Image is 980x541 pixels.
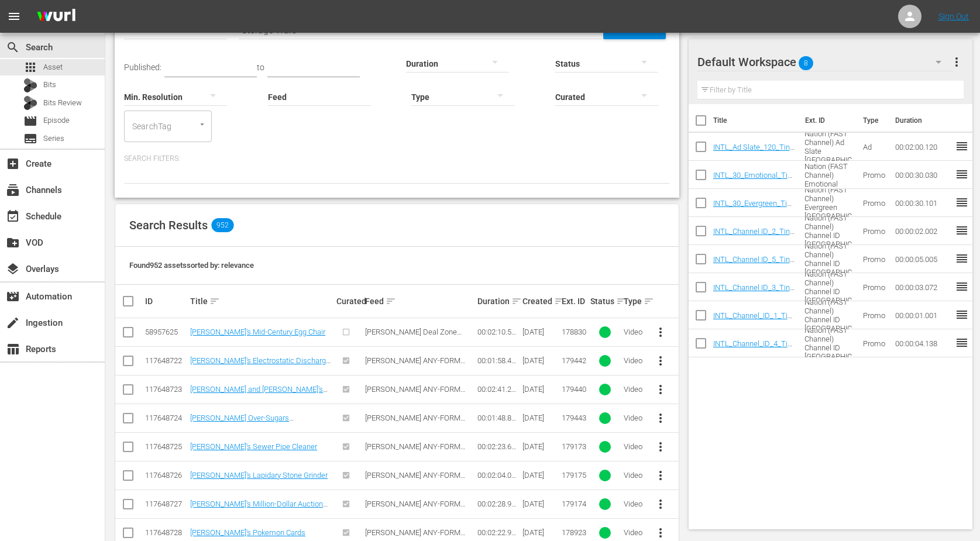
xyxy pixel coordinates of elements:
button: more_vert [647,461,675,490]
span: Search Results [129,218,208,232]
th: Title [713,104,798,137]
span: reorder [955,308,969,322]
span: more_vert [654,468,668,483]
div: Video [624,471,643,480]
span: more_vert [654,325,668,339]
span: reorder [955,280,969,294]
img: ans4CAIJ8jUAAAAAAAAAAAAAAAAAAAAAAAAgQb4GAAAAAAAAAAAAAAAAAAAAAAAAJMjXAAAAAAAAAAAAAAAAAAAAAAAAgAT5G... [28,3,84,30]
span: [PERSON_NAME] ANY-FORM AETV [365,442,465,460]
span: 8 [799,51,813,75]
span: more_vert [654,383,668,397]
div: Video [624,385,643,394]
div: [DATE] [522,385,558,394]
td: 00:00:01.001 [890,301,955,329]
div: 00:02:28.949 [477,499,519,508]
td: Tiny House Nation (FAST Channel) Ad Slate [GEOGRAPHIC_DATA] 120 [800,133,858,161]
div: 117648724 [145,413,187,422]
span: sort [554,296,565,306]
span: reorder [955,251,969,266]
td: 00:00:03.072 [890,273,955,301]
span: sort [386,296,396,306]
div: 117648723 [145,385,187,394]
span: to [257,63,264,72]
div: Feed [365,294,474,308]
p: Search Filters: [124,154,670,164]
span: more_vert [654,526,668,540]
button: more_vert [647,490,675,518]
span: [PERSON_NAME] ANY-FORM AETV [365,385,465,402]
span: [PERSON_NAME] ANY-FORM AETV [365,356,465,374]
div: 58957625 [145,328,187,336]
div: 00:02:10.597 [477,328,519,336]
span: Series [43,133,64,144]
td: 00:00:05.005 [890,245,955,273]
td: 00:00:02.002 [890,217,955,245]
a: [PERSON_NAME] Over-Sugars [PERSON_NAME] [190,413,294,431]
td: 00:00:30.101 [890,189,955,217]
span: Schedule [6,209,20,223]
span: Channels [6,183,20,197]
td: 00:00:30.030 [890,161,955,189]
a: [PERSON_NAME]'s Sewer Pipe Cleaner [190,442,317,451]
td: 00:02:00.120 [890,133,955,161]
span: Asset [43,61,63,73]
div: 00:02:22.975 [477,528,519,537]
div: Bits Review [23,96,37,110]
a: INTL_30_Evergreen_Tiny House Nation_Promo [713,199,795,216]
span: apps [23,60,37,74]
td: Tiny House Nation (FAST Channel) Channel ID [GEOGRAPHIC_DATA] [800,301,858,329]
div: 117648726 [145,471,187,480]
td: Promo [858,189,890,217]
div: ID [145,297,187,306]
div: 117648728 [145,528,187,537]
span: Create [6,157,20,171]
div: [DATE] [522,499,558,508]
span: 179440 [562,385,586,394]
span: more_vert [654,411,668,425]
a: [PERSON_NAME]'s Lapidary Stone Grinder [190,471,328,480]
td: Tiny House Nation (FAST Channel) Channel ID [GEOGRAPHIC_DATA] [800,217,858,245]
td: Tiny House Nation (FAST Channel) Channel ID [GEOGRAPHIC_DATA] [800,245,858,273]
div: Ext. ID [562,297,586,306]
div: [DATE] [522,413,558,422]
div: Video [624,442,643,451]
td: 00:00:04.138 [890,329,955,357]
div: [DATE] [522,528,558,537]
a: INTL_Ad Slate_120_Tiny House Nation [713,143,795,160]
span: [PERSON_NAME] ANY-FORM AETV [365,413,465,431]
span: Found 952 assets sorted by: relevance [129,261,254,270]
div: Duration [477,294,519,308]
a: INTL_Channel_ID_1_Tiny House Nation [713,311,795,329]
div: 00:01:58.485 [477,356,519,365]
span: 952 [211,218,233,232]
div: 117648722 [145,356,187,365]
span: more_vert [654,440,668,454]
td: Tiny House Nation (FAST Channel) Channel ID [GEOGRAPHIC_DATA] [800,273,858,301]
div: [DATE] [522,356,558,365]
div: Created [522,294,558,308]
span: Bits [43,79,56,91]
span: [PERSON_NAME] Deal Zone AETV [365,328,462,345]
button: more_vert [647,318,675,346]
button: more_vert [647,404,675,432]
div: 00:02:23.658 [477,442,519,451]
th: Ext. ID [798,104,856,137]
span: more_vert [950,55,964,69]
div: [DATE] [522,471,558,480]
div: Default Workspace [697,46,953,78]
div: Title [190,294,333,308]
div: 117648725 [145,442,187,451]
span: Ingestion [6,316,20,330]
td: Promo [858,245,890,273]
div: 117648727 [145,499,187,508]
a: [PERSON_NAME]'s Electrostatic Discharge Machine [190,356,331,374]
div: Video [624,328,643,336]
span: 179442 [562,356,586,365]
span: 179174 [562,499,586,508]
a: [PERSON_NAME] and [PERSON_NAME]'s Creepy Doll [190,385,328,402]
span: 178830 [562,328,586,336]
span: Series [23,132,37,146]
a: Sign Out [938,12,969,21]
td: Promo [858,329,890,357]
div: 00:02:04.073 [477,471,519,480]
